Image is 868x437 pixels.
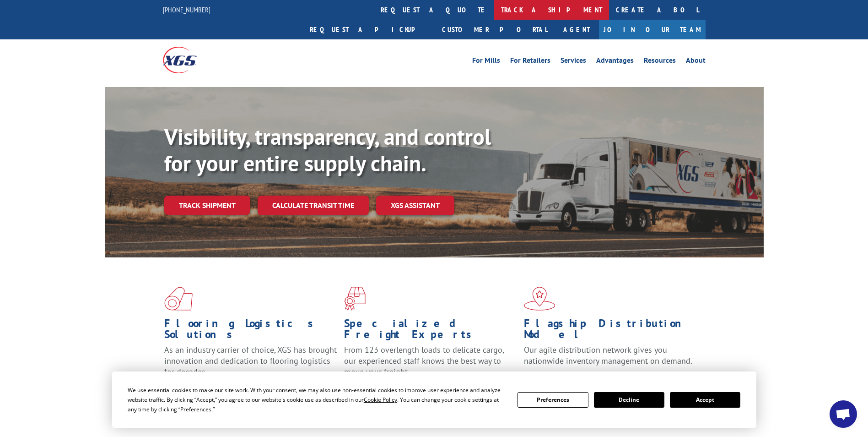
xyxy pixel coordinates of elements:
a: Services [561,57,586,67]
span: As an industry carrier of choice, XGS has brought innovation and dedication to flooring logistics... [164,344,337,377]
div: Cookie Consent Prompt [112,371,756,428]
a: XGS ASSISTANT [376,196,454,215]
div: We use essential cookies to make our site work. With your consent, we may also use non-essential ... [128,385,507,414]
a: About [686,57,706,67]
a: Customer Portal [435,20,554,39]
span: Our agile distribution network gives you nationwide inventory management on demand. [524,344,692,366]
p: From 123 overlength loads to delicate cargo, our experienced staff knows the best way to move you... [344,344,517,385]
button: Preferences [518,392,588,408]
h1: Flagship Distribution Model [524,318,697,344]
img: xgs-icon-focused-on-flooring-red [344,287,366,311]
div: Open chat [830,400,857,428]
span: Cookie Policy [364,396,397,404]
h1: Specialized Freight Experts [344,318,517,344]
a: For Mills [472,57,500,67]
a: Track shipment [164,196,250,215]
a: Join Our Team [599,20,706,39]
a: Advantages [596,57,634,67]
a: For Retailers [510,57,550,67]
a: Calculate transit time [258,196,369,215]
button: Accept [670,392,740,408]
img: xgs-icon-total-supply-chain-intelligence-red [164,287,193,311]
b: Visibility, transparency, and control for your entire supply chain. [164,122,491,177]
a: Request a pickup [303,20,435,39]
button: Decline [594,392,664,408]
span: Preferences [180,405,211,413]
h1: Flooring Logistics Solutions [164,318,337,344]
a: Agent [554,20,599,39]
img: xgs-icon-flagship-distribution-model-red [524,287,555,311]
a: [PHONE_NUMBER] [163,5,210,14]
a: Resources [644,57,676,67]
